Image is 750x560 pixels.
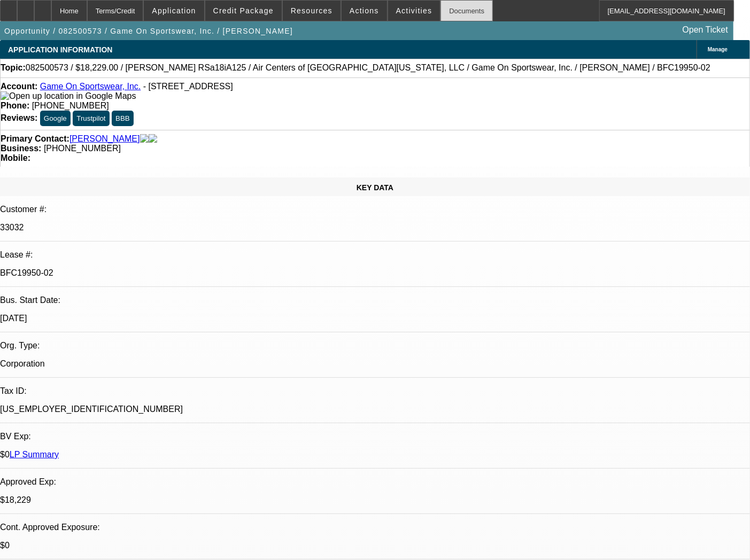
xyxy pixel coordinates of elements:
[342,1,387,21] button: Actions
[1,144,41,153] strong: Business:
[708,46,728,52] span: Manage
[149,134,157,144] img: linkedin-icon.png
[26,63,710,73] span: 082500573 / $18,229.00 / [PERSON_NAME] RSa18iA125 / Air Centers of [GEOGRAPHIC_DATA][US_STATE], L...
[1,134,69,144] strong: Primary Contact:
[10,450,59,459] a: LP Summary
[143,82,233,91] span: - [STREET_ADDRESS]
[350,6,379,15] span: Actions
[396,6,432,15] span: Activities
[40,82,141,91] a: Game On Sportswear, Inc.
[388,1,440,21] button: Activities
[8,45,112,54] span: APPLICATION INFORMATION
[1,91,136,100] a: View Google Maps
[4,27,293,35] span: Opportunity / 082500573 / Game On Sportswear, Inc. / [PERSON_NAME]
[1,63,26,73] strong: Topic:
[291,6,333,15] span: Resources
[1,101,29,110] strong: Phone:
[32,101,109,110] span: [PHONE_NUMBER]
[1,82,37,91] strong: Account:
[140,134,149,144] img: facebook-icon.png
[1,153,30,162] strong: Mobile:
[1,113,37,122] strong: Reviews:
[678,21,732,39] a: Open Ticket
[213,6,274,15] span: Credit Package
[69,134,140,144] a: [PERSON_NAME]
[144,1,204,21] button: Application
[44,144,121,153] span: [PHONE_NUMBER]
[1,91,136,101] img: Open up location in Google Maps
[283,1,341,21] button: Resources
[73,111,109,126] button: Trustpilot
[40,111,71,126] button: Google
[112,111,134,126] button: BBB
[357,183,393,192] span: KEY DATA
[152,6,196,15] span: Application
[205,1,282,21] button: Credit Package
